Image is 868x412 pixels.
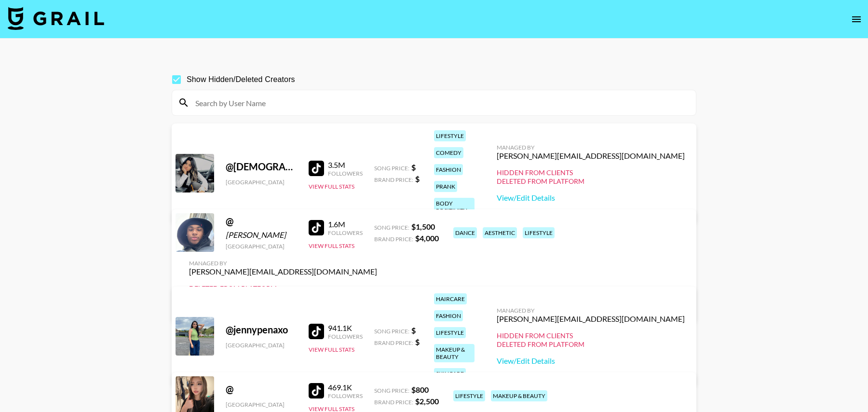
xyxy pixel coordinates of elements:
div: lifestyle [453,390,485,401]
div: [GEOGRAPHIC_DATA] [226,342,297,349]
div: [PERSON_NAME][EMAIL_ADDRESS][DOMAIN_NAME] [497,314,685,324]
div: comedy [434,147,463,158]
div: lifestyle [523,227,555,238]
div: Followers [328,229,363,236]
input: Search by User Name [190,95,690,110]
div: [PERSON_NAME][EMAIL_ADDRESS][DOMAIN_NAME] [189,267,377,276]
div: fashion [434,310,463,321]
strong: $ [411,326,416,335]
button: View Full Stats [309,346,354,353]
div: 3.5M [328,160,363,170]
div: @ [226,383,297,395]
div: dance [453,227,477,238]
div: 469.1K [328,383,363,392]
span: Brand Price: [374,176,413,183]
button: View Full Stats [309,183,354,190]
div: 1.6M [328,220,363,229]
div: makeup & beauty [491,390,547,401]
a: View/Edit Details [497,193,685,203]
div: Hidden from Clients [497,168,685,177]
div: Managed By [497,144,685,151]
div: Managed By [497,307,685,314]
span: Song Price: [374,165,409,172]
strong: $ 1,500 [411,222,435,231]
span: Song Price: [374,387,409,394]
span: Song Price: [374,224,409,231]
div: Followers [328,170,363,177]
a: View/Edit Details [497,356,685,366]
div: lifestyle [434,130,466,141]
div: Deleted from Platform [497,177,685,186]
div: aesthetic [483,227,517,238]
div: Followers [328,333,363,340]
div: Deleted from Platform [497,340,685,349]
div: haircare [434,293,467,304]
div: Followers [328,392,363,399]
div: makeup & beauty [434,344,475,362]
div: [PERSON_NAME][EMAIL_ADDRESS][DOMAIN_NAME] [497,151,685,161]
span: Show Hidden/Deleted Creators [187,74,295,85]
strong: $ [415,174,420,183]
strong: $ 2,500 [415,397,439,406]
button: View Full Stats [309,242,354,249]
div: lifestyle [434,327,466,338]
div: [PERSON_NAME] [226,230,297,240]
div: [GEOGRAPHIC_DATA] [226,243,297,250]
div: prank [434,181,457,192]
div: [GEOGRAPHIC_DATA] [226,401,297,408]
div: fashion [434,164,463,175]
div: [GEOGRAPHIC_DATA] [226,179,297,186]
strong: $ [411,163,416,172]
div: Hidden from Clients [497,331,685,340]
strong: $ 800 [411,385,429,394]
span: Brand Price: [374,235,413,243]
strong: $ [415,337,420,346]
span: Brand Price: [374,398,413,406]
strong: $ 4,000 [415,233,439,243]
div: Managed By [189,260,377,267]
div: @ jennypenaxo [226,324,297,336]
span: Song Price: [374,328,409,335]
div: skincare [434,368,466,379]
div: body positivity [434,198,475,216]
span: Brand Price: [374,339,413,346]
div: Deleted from Platform [189,284,377,293]
div: @ [226,215,297,227]
div: 941.1K [328,323,363,333]
img: Grail Talent [8,7,104,30]
div: @ [DEMOGRAPHIC_DATA] [226,161,297,173]
button: open drawer [847,10,866,29]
